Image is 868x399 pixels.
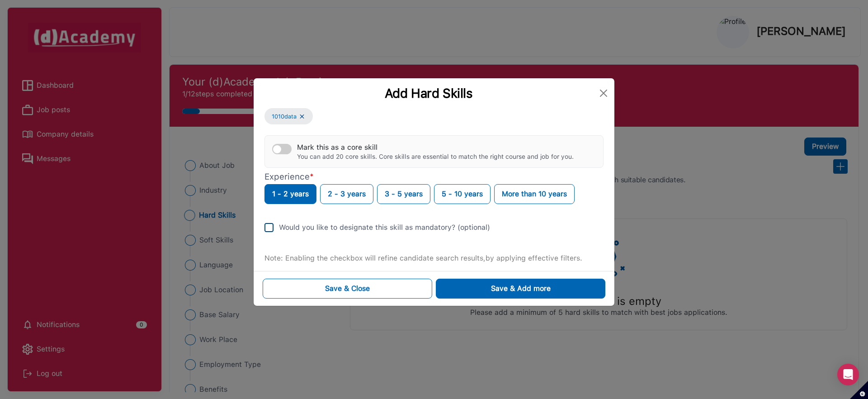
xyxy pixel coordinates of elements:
[325,283,370,294] div: Save & Close
[272,144,292,154] button: Mark this as a core skillYou can add 20 core skills. Core skills are essential to match the right...
[261,85,596,101] div: Add Hard Skills
[850,381,868,399] button: Set cookie preferences
[285,254,582,262] span: Enabling the checkbox will refine candidate search results,by applying effective filters.
[264,108,313,124] button: 1010data
[297,143,574,152] div: Mark this as a core skill
[494,184,575,204] button: More than 10 years
[436,279,605,299] button: Save & Add more
[264,184,316,204] button: 1 - 2 years
[434,184,491,204] button: 5 - 10 years
[264,253,283,264] label: Note:
[264,223,274,232] img: unCheck
[297,153,574,161] div: You can add 20 core skills. Core skills are essential to match the right course and job for you.
[377,184,430,204] button: 3 - 5 years
[272,112,297,121] span: 1010data
[491,283,551,294] div: Save & Add more
[264,171,604,182] p: Experience
[837,364,859,385] div: Open Intercom Messenger
[279,222,490,233] div: Would you like to designate this skill as mandatory? (optional)
[298,113,306,120] img: ...
[263,279,432,299] button: Save & Close
[320,184,373,204] button: 2 - 3 years
[596,86,611,100] button: Close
